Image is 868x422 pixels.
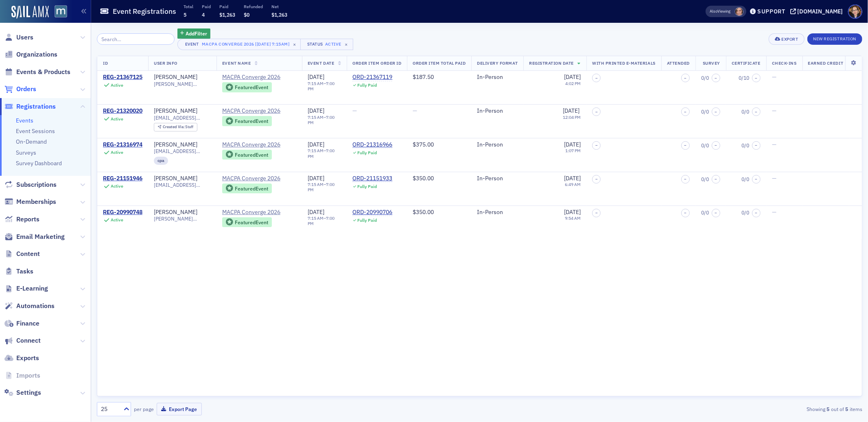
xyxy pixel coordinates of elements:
a: Surveys [16,149,36,156]
span: $350.00 [413,208,434,216]
a: Automations [4,302,55,310]
span: — [772,175,776,182]
a: MACPA Converge 2026 [222,141,296,149]
div: Active [111,150,123,155]
span: – [755,210,757,215]
a: [PERSON_NAME] [154,175,197,182]
span: – [755,109,757,114]
span: – [755,143,757,148]
span: Subscriptions [16,180,57,189]
a: E-Learning [4,284,48,293]
span: [PERSON_NAME][EMAIL_ADDRESS][DOMAIN_NAME] [154,216,211,222]
a: Email Marketing [4,232,65,241]
a: Memberships [4,197,56,206]
div: Active [325,42,341,47]
span: – [684,210,687,215]
button: Export Page [157,403,202,415]
span: Email Marketing [16,232,65,241]
div: cpa [154,157,168,165]
time: 7:15 AM [308,81,324,86]
span: – [684,109,687,114]
span: $0 [244,11,249,18]
div: Event [184,42,201,47]
div: REG-21151946 [103,175,142,182]
span: [EMAIL_ADDRESS][DOMAIN_NAME] [154,182,211,188]
div: Featured Event [222,217,272,227]
h1: Event Registrations [113,7,176,16]
span: Created Via : [163,124,186,129]
span: × [291,41,298,48]
time: 12:04 PM [563,114,581,120]
a: Settings [4,388,41,397]
button: StatusActive× [300,39,353,50]
a: Imports [4,371,40,380]
a: [PERSON_NAME] [154,74,197,81]
a: [PERSON_NAME] [154,209,197,216]
div: REG-21316974 [103,141,142,149]
div: In-Person [477,107,518,115]
div: Active [111,83,123,88]
time: 7:15 AM [308,148,324,153]
a: Events [16,117,33,124]
span: – [715,109,717,114]
span: – [755,177,757,181]
a: View Homepage [49,5,67,19]
span: – [595,143,598,148]
span: Organizations [16,50,57,59]
a: MACPA Converge 2026 [222,107,296,115]
div: – [308,216,341,226]
span: [PERSON_NAME][EMAIL_ADDRESS][PERSON_NAME][DOMAIN_NAME] [154,81,211,87]
span: 0 / 0 [741,109,749,115]
div: ORD-21367119 [352,74,392,81]
img: SailAMX [11,6,49,19]
span: Reports [16,215,39,224]
a: Connect [4,336,41,345]
div: Fully Paid [357,184,377,189]
span: [DATE] [308,175,324,182]
span: Survey [703,60,720,66]
span: [DATE] [308,73,324,81]
span: Add Filter [186,30,207,37]
img: SailAMX [55,5,67,18]
span: [DATE] [308,141,324,148]
a: MACPA Converge 2026 [222,74,296,81]
div: – [308,148,341,159]
span: ID [103,60,108,66]
button: EventMACPA Converge 2026 [[DATE] 7:15am]× [177,39,302,50]
span: 0 / 10 [739,75,749,81]
span: [DATE] [563,107,579,114]
span: – [595,109,598,114]
a: Event Sessions [16,127,55,135]
a: REG-21320020 [103,107,142,115]
span: — [772,73,776,81]
span: $350.00 [413,175,434,182]
span: – [684,143,687,148]
a: REG-21367125 [103,74,142,81]
a: MACPA Converge 2026 [222,175,296,182]
a: ORD-21316966 [352,141,392,149]
time: 9:54 AM [565,215,581,221]
span: – [595,177,598,181]
span: Events & Products [16,68,70,77]
span: – [595,210,598,215]
p: Paid [202,4,211,9]
button: [DOMAIN_NAME] [790,9,846,14]
div: – [308,81,341,92]
span: – [684,76,687,81]
span: – [715,76,717,81]
span: – [595,76,598,81]
span: Katie Foo [735,7,743,16]
span: MACPA Converge 2026 [222,209,296,216]
a: Exports [4,354,39,363]
button: AddFilter [177,28,211,39]
a: On-Demand [16,138,47,145]
span: — [352,107,357,114]
span: Event Date [308,60,334,66]
span: × [343,41,350,48]
div: [PERSON_NAME] [154,107,197,115]
span: [DATE] [308,208,324,216]
div: In-Person [477,74,518,81]
span: Earned Credit [808,60,844,66]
